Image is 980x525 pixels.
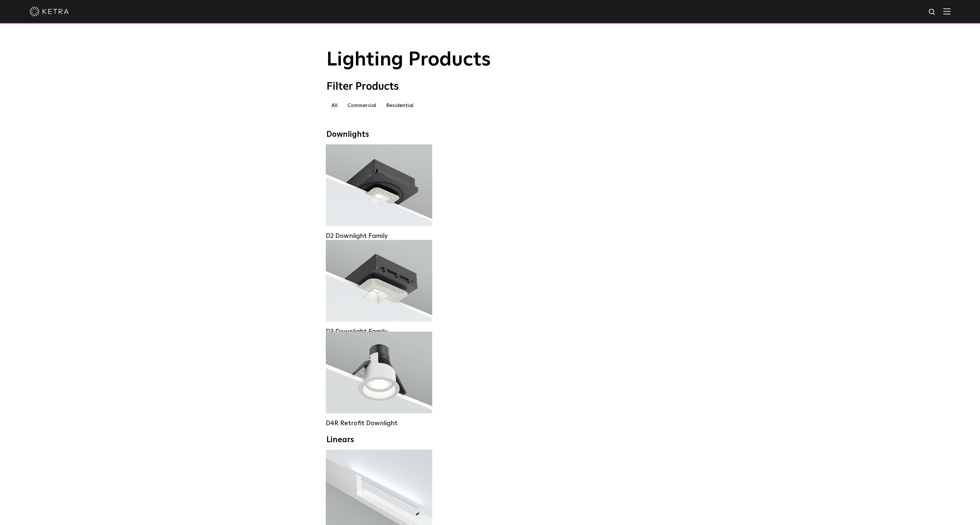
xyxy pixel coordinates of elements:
a: D3 Downlight Family Lumen Output:700 / 900 / 1100Colors:White / Black / Silver / Bronze / Paintab... [326,240,432,322]
img: search icon [928,8,936,16]
img: ketra-logo-2019-white [29,7,69,16]
label: Commercial [342,100,381,111]
a: D2 Downlight Family Lumen Output:1200Colors:White / Black / Gloss Black / Silver / Bronze / Silve... [326,144,432,230]
div: Filter Products [326,81,654,93]
div: Downlights [326,130,654,139]
div: D3 Downlight Family [326,328,432,335]
div: D2 Downlight Family [326,232,432,240]
label: All [326,100,342,111]
div: D4R Retrofit Downlight [326,419,432,427]
img: Hamburger%20Nav.svg [943,8,951,14]
span: Lighting Products [326,50,491,70]
a: D4R Retrofit Downlight Lumen Output:800Colors:White / BlackBeam Angles:15° / 25° / 40° / 60°Watta... [326,332,432,413]
div: Linears [326,435,654,445]
label: Residential [381,100,418,111]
